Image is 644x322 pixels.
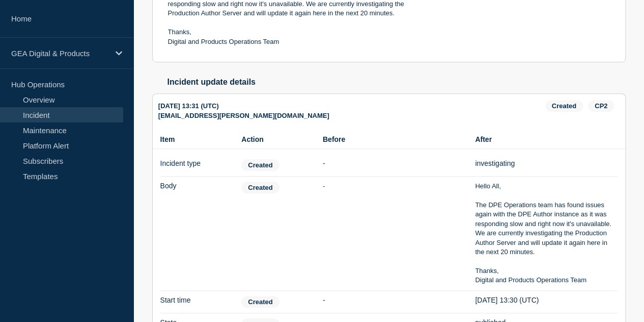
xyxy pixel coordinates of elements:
[475,201,617,257] p: The DPE Operations team has found issues again with the DPE Author instance as it was responding ...
[475,296,617,308] div: [DATE] 13:30 (UTC)
[11,49,109,58] p: GEA Digital & Products
[475,135,617,143] span: After
[323,296,465,308] div: -
[160,135,232,143] span: Item
[475,182,617,191] p: Hello All,
[241,159,279,171] span: Created
[160,182,232,285] div: Body
[475,276,617,285] p: Digital and Products Operations Team
[241,135,313,143] span: Action
[167,78,626,87] h2: Incident update details
[241,296,279,308] span: Created
[545,100,583,112] span: Created
[158,100,545,112] div: [DATE] 13:31 (UTC)
[323,159,465,171] div: -
[588,100,614,112] span: CP2
[168,28,431,37] p: Thanks,
[323,182,465,191] p: -
[158,112,329,119] p: [EMAIL_ADDRESS][PERSON_NAME][DOMAIN_NAME]
[160,159,232,171] div: Incident type
[323,135,465,143] span: Before
[475,159,617,171] div: investigating
[160,296,232,308] div: Start time
[241,182,279,193] span: Created
[168,37,431,46] p: Digital and Products Operations Team
[475,266,617,276] p: Thanks,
